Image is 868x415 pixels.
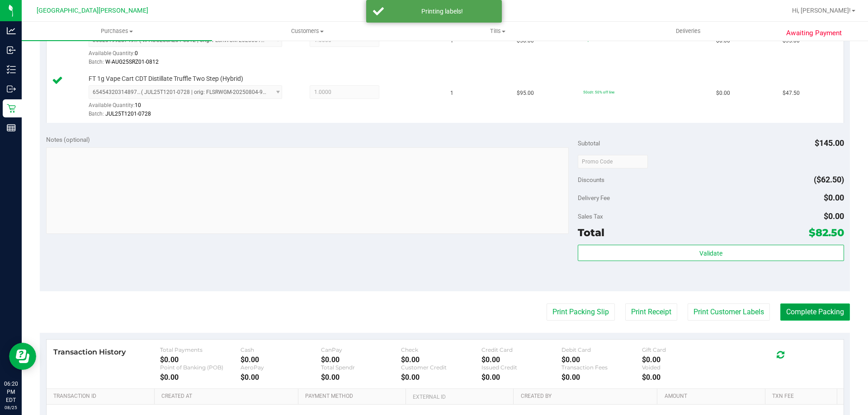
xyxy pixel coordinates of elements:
span: Discounts [578,172,604,188]
div: $0.00 [321,355,401,364]
span: [GEOGRAPHIC_DATA][PERSON_NAME] [37,7,148,14]
a: Created By [521,393,654,400]
div: AeroPay [241,364,321,371]
span: 50cdt: 50% off line [583,90,614,94]
button: Print Customer Labels [688,303,770,321]
div: $0.00 [642,373,722,382]
div: Available Quantity: [89,99,292,117]
inline-svg: Inbound [7,46,16,55]
a: Purchases [22,22,212,41]
span: $0.00 [824,211,844,221]
span: Hi, [PERSON_NAME]! [792,7,851,14]
inline-svg: Analytics [7,26,16,35]
a: Txn Fee [772,393,833,400]
div: Cash [241,346,321,353]
p: 08/25 [4,404,18,411]
div: $0.00 [561,355,642,364]
span: W-AUG25SRZ01-0812 [105,59,159,65]
span: 10 [135,102,141,108]
span: Notes (optional) [46,136,90,143]
inline-svg: Retail [7,104,16,113]
span: Validate [699,250,722,257]
p: 06:20 PM EDT [4,380,18,404]
span: $145.00 [815,138,844,148]
div: Credit Card [481,346,562,353]
span: Batch: [89,59,104,65]
span: ($62.50) [814,175,844,184]
button: Complete Packing [780,303,850,321]
div: CanPay [321,346,401,353]
span: Awaiting Payment [786,28,842,38]
div: $0.00 [642,355,722,364]
span: $0.00 [716,89,730,98]
span: Purchases [22,27,212,35]
div: $0.00 [160,355,241,364]
input: Promo Code [578,155,648,168]
span: $47.50 [783,89,800,98]
div: $0.00 [481,355,562,364]
div: $0.00 [561,373,642,382]
button: Validate [578,245,844,261]
div: Debit Card [561,346,642,353]
inline-svg: Inventory [7,65,16,74]
div: Total Spendr [321,364,401,371]
div: Point of Banking (POB) [160,364,241,371]
span: $82.50 [809,226,844,239]
span: FT 1g Vape Cart CDT Distillate Truffle Two Step (Hybrid) [89,75,243,83]
span: JUL25T1201-0728 [105,111,151,117]
span: $95.00 [517,89,534,98]
div: Voided [642,364,722,371]
div: $0.00 [321,373,401,382]
span: Tills [403,27,592,35]
span: Total [578,226,604,239]
div: $0.00 [401,373,481,382]
inline-svg: Outbound [7,84,16,93]
inline-svg: Reports [7,123,16,132]
button: Print Packing Slip [547,303,615,321]
div: $0.00 [401,355,481,364]
span: Deliveries [664,27,713,35]
a: Amount [665,393,762,400]
div: $0.00 [160,373,241,382]
div: Issued Credit [481,364,562,371]
span: $0.00 [824,193,844,202]
button: Print Receipt [625,303,677,321]
div: Customer Credit [401,364,481,371]
th: External ID [406,389,513,405]
iframe: Resource center [9,343,36,370]
div: Available Quantity: [89,47,292,65]
div: $0.00 [241,355,321,364]
div: Printing labels! [389,7,495,16]
span: Customers [212,27,402,35]
span: 1 [450,89,453,98]
span: 0 [135,50,138,56]
div: $0.00 [241,373,321,382]
a: Tills [402,22,593,41]
span: Delivery Fee [578,194,610,201]
a: Payment Method [305,393,402,400]
div: Check [401,346,481,353]
a: Created At [161,393,294,400]
span: Batch: [89,111,104,117]
span: Sales Tax [578,213,603,220]
a: Deliveries [593,22,783,41]
a: Transaction ID [53,393,151,400]
div: Total Payments [160,346,241,353]
div: Gift Card [642,346,722,353]
div: Transaction Fees [561,364,642,371]
div: $0.00 [481,373,562,382]
a: Customers [212,22,402,41]
span: Subtotal [578,140,600,147]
